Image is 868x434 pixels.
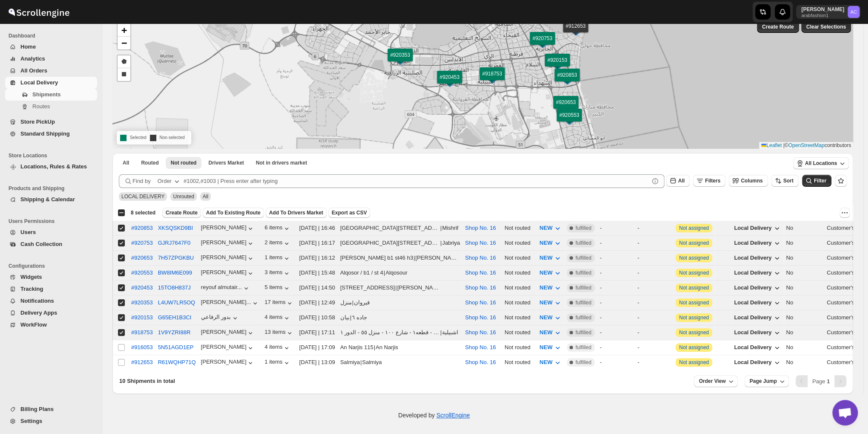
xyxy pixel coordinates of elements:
span: − [121,38,127,48]
button: 13 items [264,329,294,337]
button: Notifications [5,295,97,307]
span: Settings [20,418,42,424]
button: Sort [771,175,799,187]
button: [PERSON_NAME] [201,254,255,263]
div: 17 items [264,299,294,307]
a: OpenStreetMap [788,142,825,148]
button: Local Delivery [729,266,786,280]
button: #920653 [131,255,153,261]
button: Page Jump [744,375,789,387]
span: Local Delivery [734,269,771,276]
span: fulfilled [575,269,591,276]
button: Shop No. 16 [465,240,496,246]
a: Leaflet [761,142,782,148]
div: No [786,239,822,247]
button: Unrouted [166,157,202,169]
img: Marker [394,55,407,65]
span: Page Jump [750,378,777,385]
span: Routed [141,159,158,166]
img: Marker [560,103,572,112]
span: Create Route [166,209,198,216]
button: Locations, Rules & Rates [5,161,97,173]
span: Local Delivery [20,79,58,86]
span: Clear Selections [806,23,846,30]
button: Shop No. 16 [465,225,496,231]
div: [GEOGRAPHIC_DATA][STREET_ADDRESS] [340,224,440,232]
span: Abizer Chikhly [848,6,859,18]
button: BW8IM6E099 [158,269,192,276]
button: Not assigned [679,240,709,246]
button: Columns [729,175,767,187]
img: Marker [569,26,582,36]
span: Local Delivery [734,240,771,246]
button: Settings [5,415,97,427]
button: Widgets [5,271,97,283]
span: Create Route [762,23,794,30]
div: - [637,254,670,262]
span: Local Delivery [734,314,771,321]
div: [STREET_ADDRESS] [340,284,395,292]
button: #920853 [131,225,153,231]
button: NEW [535,221,567,235]
button: [PERSON_NAME] [201,329,255,337]
button: #920353 [131,299,153,306]
span: Notifications [20,298,54,304]
button: Billing Plans [5,403,97,415]
div: [PERSON_NAME] [201,359,255,367]
button: #920453 [131,284,153,291]
div: منزل [340,298,351,307]
div: reyouf almutair... [201,284,242,290]
div: Not routed [505,269,535,277]
button: #918753 [131,329,153,336]
button: #920553 [131,269,153,276]
button: WorkFlow [5,319,97,331]
button: GJRJ7647F0 [158,240,191,246]
button: XKSQSKD9BI [158,225,193,231]
span: Local Delivery [734,329,771,336]
div: No [786,224,822,232]
button: Shipments [5,89,97,101]
button: Shop No. 16 [465,255,496,261]
div: [GEOGRAPHIC_DATA][STREET_ADDRESS] [340,239,440,247]
a: ScrollEngine [436,412,470,419]
button: G65EH1B3CI [158,314,192,321]
button: Local Delivery [729,221,786,235]
span: | [783,142,785,148]
span: Not in drivers market [256,159,307,166]
div: Not routed [505,284,535,292]
div: 4 items [264,314,291,322]
span: Local Delivery [734,299,771,306]
div: [DATE] | 16:12 [299,254,335,262]
span: Local Delivery [734,284,771,291]
span: NEW [540,284,552,291]
div: [DATE] | 15:48 [299,269,335,277]
button: Cash Collection [5,238,97,250]
div: Order [158,177,172,185]
button: #920753 [131,240,153,246]
div: 5 items [264,284,291,292]
button: L4UW7LR5OQ [158,299,195,306]
div: - [600,269,632,277]
div: | [340,254,460,262]
button: NEW [535,281,567,295]
p: [PERSON_NAME] [801,6,844,13]
div: No [786,254,822,262]
span: Cash Collection [20,241,62,247]
button: [PERSON_NAME] [201,269,255,278]
div: 2 items [264,239,291,248]
span: Unrouted [173,194,194,200]
button: NEW [535,266,567,280]
div: | [340,284,460,292]
span: Local Delivery [734,255,771,261]
div: [PERSON_NAME] [397,284,440,292]
span: All [203,194,208,200]
span: Columns [741,178,762,184]
button: User menu [796,5,860,19]
a: Zoom out [118,37,130,49]
span: Products and Shipping [9,185,98,192]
